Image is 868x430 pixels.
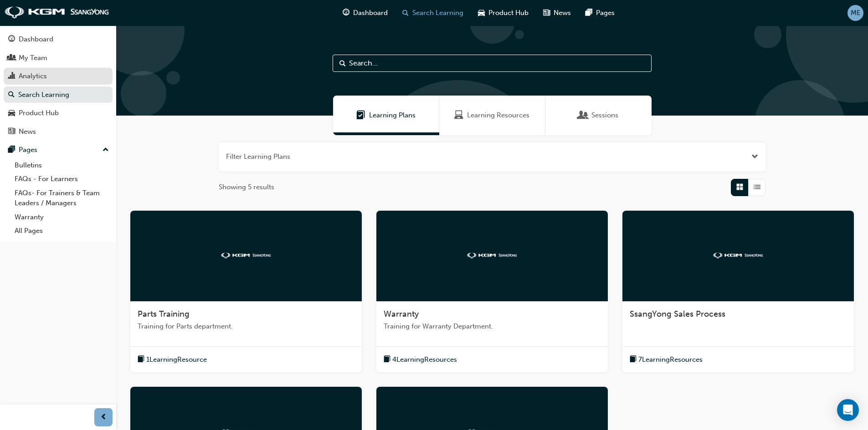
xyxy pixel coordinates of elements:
[333,55,652,72] input: Search...
[630,309,725,319] span: SsangYong Sales Process
[146,354,207,365] span: 1 Learning Resource
[384,321,601,332] span: Training for Warranty Department.
[543,7,550,19] span: news-icon
[754,182,760,192] span: List
[138,309,190,319] span: Parts Training
[4,142,113,158] button: Pages
[8,72,15,81] span: chart-icon
[4,68,113,85] a: Analytics
[554,8,571,18] span: News
[622,211,854,373] a: kgmSsangYong Sales Processbook-icon7LearningResources
[395,4,471,22] a: search-iconSearch Learning
[578,4,622,22] a: pages-iconPages
[545,96,652,135] a: SessionsSessions
[596,8,615,18] span: Pages
[11,186,113,210] a: FAQs- For Trainers & Team Leaders / Managers
[736,182,743,192] span: Grid
[638,354,703,365] span: 7 Learning Resources
[630,354,637,365] span: book-icon
[536,4,578,22] a: news-iconNews
[851,8,861,18] span: ME
[19,34,53,45] div: Dashboard
[4,29,113,142] button: DashboardMy TeamAnalyticsSearch LearningProduct HubNews
[333,96,439,135] a: Learning PlansLearning Plans
[335,4,395,22] a: guage-iconDashboard
[630,354,703,365] button: book-icon7LearningResources
[713,253,763,258] img: kgm
[138,354,207,365] button: book-icon1LearningResource
[19,145,37,155] div: Pages
[384,309,419,319] span: Warranty
[8,35,15,44] span: guage-icon
[11,224,113,238] a: All Pages
[11,210,113,224] a: Warranty
[138,354,144,365] span: book-icon
[138,321,354,332] span: Training for Parts department.
[356,110,365,121] span: Learning Plans
[8,54,15,62] span: people-icon
[11,158,113,172] a: Bulletins
[221,253,271,258] img: kgm
[130,211,362,373] a: kgmParts TrainingTraining for Parts department.book-icon1LearningResource
[847,5,863,21] button: ME
[488,8,529,18] span: Product Hub
[591,110,618,121] span: Sessions
[579,110,588,121] span: Sessions
[4,105,113,121] a: Product Hub
[454,110,463,121] span: Learning Resources
[4,123,113,140] a: News
[343,7,349,19] span: guage-icon
[19,126,36,137] div: News
[384,354,390,365] span: book-icon
[19,53,47,63] div: My Team
[376,211,608,373] a: kgmWarrantyTraining for Warranty Department.book-icon4LearningResources
[8,91,15,99] span: search-icon
[439,96,545,135] a: Learning ResourcesLearning Resources
[369,110,416,121] span: Learning Plans
[4,31,113,48] a: Dashboard
[8,128,15,136] span: news-icon
[402,7,409,19] span: search-icon
[353,8,388,18] span: Dashboard
[4,50,113,66] a: My Team
[471,4,536,22] a: car-iconProduct Hub
[478,7,485,19] span: car-icon
[8,146,15,154] span: pages-icon
[412,8,463,18] span: Search Learning
[103,144,109,156] span: up-icon
[11,172,113,186] a: FAQs - For Learners
[467,110,529,121] span: Learning Resources
[392,354,457,365] span: 4 Learning Resources
[19,71,47,81] div: Analytics
[4,86,113,103] a: Search Learning
[467,253,517,258] img: kgm
[19,108,59,118] div: Product Hub
[837,399,859,421] div: Open Intercom Messenger
[219,182,274,192] span: Showing 5 results
[586,7,592,19] span: pages-icon
[384,354,457,365] button: book-icon4LearningResources
[8,109,15,117] span: car-icon
[339,58,346,69] span: Search
[751,152,758,162] button: Open the filter
[100,412,107,423] span: prev-icon
[5,6,109,19] img: kgm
